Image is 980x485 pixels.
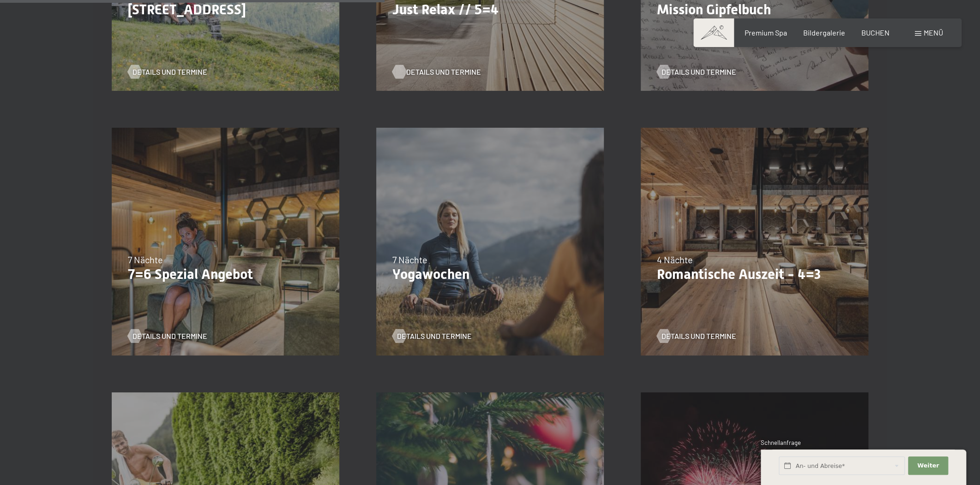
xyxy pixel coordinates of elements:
[128,254,163,265] span: 7 Nächte
[657,1,852,18] p: Mission Gipfelbuch
[392,254,427,265] span: 7 Nächte
[661,67,736,77] span: Details und Termine
[924,28,943,37] span: Menü
[392,1,588,18] p: Just Relax // 5=4
[392,266,588,283] p: Yogawochen
[657,67,736,77] a: Details und Termine
[657,266,852,283] p: Romantische Auszeit - 4=3
[744,28,787,37] a: Premium Spa
[392,331,472,341] a: Details und Termine
[657,254,693,265] span: 4 Nächte
[132,67,207,77] span: Details und Termine
[128,266,323,283] p: 7=6 Spezial Angebot
[657,331,736,341] a: Details und Termine
[128,67,207,77] a: Details und Termine
[661,331,736,341] span: Details und Termine
[908,456,948,475] button: Weiter
[406,67,481,77] span: Details und Termine
[761,439,801,446] span: Schnellanfrage
[861,28,890,37] a: BUCHEN
[803,28,845,37] a: Bildergalerie
[128,1,323,18] p: [STREET_ADDRESS]
[128,331,207,341] a: Details und Termine
[397,331,472,341] span: Details und Termine
[917,461,939,470] span: Weiter
[392,67,472,77] a: Details und Termine
[132,331,207,341] span: Details und Termine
